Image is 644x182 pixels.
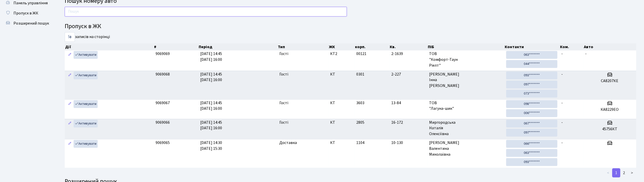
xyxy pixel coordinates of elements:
[429,51,502,68] span: ТОВ "Комфорт-Таун Ріелт"
[65,23,636,30] h4: Пропуск в ЖК
[429,100,502,112] span: ТОВ "Лагуна-шик"
[200,71,222,83] span: [DATE] 14:45 [DATE] 16:00
[585,79,634,83] h5: СА8207КЕ
[562,120,563,125] span: -
[13,0,48,6] span: Панель управління
[504,43,560,50] th: Контакти
[13,10,38,16] span: Пропуск в ЖК
[620,168,628,177] a: 2
[67,120,73,128] a: Редагувати
[156,100,170,106] span: 9069067
[429,71,502,89] span: [PERSON_NAME] Інна [PERSON_NAME]
[429,120,502,137] span: Миргородська Наталія Олексіївна
[65,32,75,42] select: записів на сторінці
[198,43,278,50] th: Період
[357,51,367,57] span: 00121
[156,120,170,125] span: 9069066
[628,168,636,177] a: >
[278,43,328,50] th: Тип
[328,43,354,50] th: ЖК
[65,43,154,50] th: Дії
[391,71,425,77] span: 2-227
[67,140,73,148] a: Редагувати
[65,32,110,42] label: записів на сторінці
[583,43,636,50] th: Авто
[279,120,288,125] span: Гості
[3,8,53,18] a: Пропуск в ЖК
[562,51,563,57] span: -
[74,51,98,59] a: Активувати
[13,21,49,26] span: Розширений пошук
[585,107,634,112] h5: КА8229ЕО
[391,120,425,125] span: 16-172
[612,168,620,177] a: 1
[585,51,587,57] span: -
[357,71,365,77] span: 0301
[74,100,98,108] a: Активувати
[156,71,170,77] span: 9069068
[330,100,352,106] span: КТ
[67,51,73,59] a: Редагувати
[65,7,347,16] input: Пошук
[357,140,365,145] span: 1104
[74,140,98,148] a: Активувати
[74,120,98,128] a: Активувати
[585,127,634,132] h5: 45756КТ
[279,140,297,146] span: Доставка
[156,51,170,57] span: 9069069
[391,51,425,57] span: 2-1639
[3,18,53,28] a: Розширений пошук
[200,140,222,151] span: [DATE] 14:30 [DATE] 15:30
[154,43,198,50] th: #
[330,51,352,57] span: КТ2
[67,100,73,108] a: Редагувати
[279,100,288,106] span: Гості
[391,140,425,146] span: 10-130
[279,51,288,57] span: Гості
[156,140,170,145] span: 9069065
[429,140,502,157] span: [PERSON_NAME] Валентина Миколаївна
[200,100,222,112] span: [DATE] 14:45 [DATE] 16:00
[330,140,352,146] span: КТ
[330,71,352,77] span: КТ
[74,71,98,79] a: Активувати
[560,43,583,50] th: Ком.
[279,71,288,77] span: Гості
[389,43,427,50] th: Кв.
[354,43,389,50] th: корп.
[357,100,365,106] span: 3603
[562,71,563,77] span: -
[67,71,73,79] a: Редагувати
[200,120,222,131] span: [DATE] 14:45 [DATE] 16:00
[562,140,563,145] span: -
[427,43,504,50] th: ПІБ
[357,120,365,125] span: 2805
[562,100,563,106] span: -
[330,120,352,125] span: КТ
[200,51,222,62] span: [DATE] 14:45 [DATE] 16:00
[391,100,425,106] span: 13-84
